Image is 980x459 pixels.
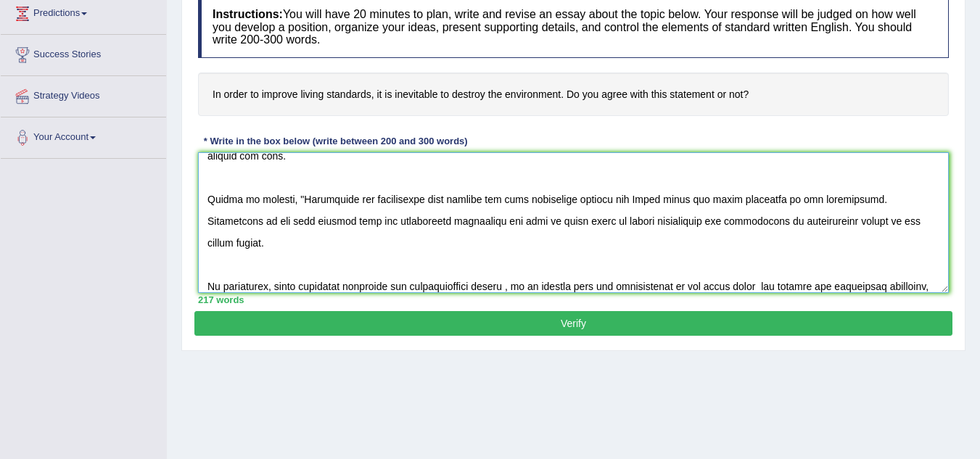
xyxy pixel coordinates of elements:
a: Strategy Videos [1,76,166,112]
a: Success Stories [1,35,166,71]
button: Verify [194,311,952,336]
h4: In order to improve living standards, it is inevitable to destroy the environment. Do you agree w... [198,73,949,117]
b: Instructions: [213,8,283,20]
div: * Write in the box below (write between 200 and 300 words) [198,134,473,148]
div: 217 words [198,293,949,307]
a: Your Account [1,117,166,154]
